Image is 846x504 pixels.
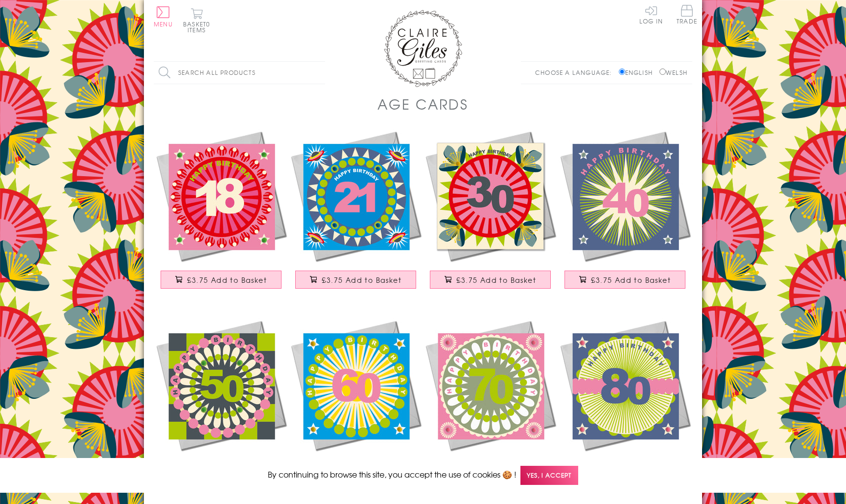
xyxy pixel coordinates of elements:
span: £3.75 Add to Basket [456,275,536,285]
span: 0 items [188,20,210,34]
button: £3.75 Add to Basket [161,271,282,289]
img: Birthday Card, Age 80 - Wheel, Happy 80th Birthday, Embellished with pompoms [558,318,692,453]
span: Menu [154,20,173,28]
a: Birthday Card, Age 18 - Pink Circle, Happy 18th Birthday, Embellished with pompoms £3.75 Add to B... [154,129,288,298]
h1: Age Cards [377,94,469,114]
img: Birthday Card, Age 21 - Blue Circle, Happy 21st Birthday, Embellished with pompoms [288,129,423,263]
img: Birthday Card, Age 18 - Pink Circle, Happy 18th Birthday, Embellished with pompoms [154,129,288,263]
button: £3.75 Add to Basket [430,271,551,289]
a: Birthday Card, Age 70 - Flower Power, Happy 70th Birthday, Embellished with pompoms £3.75 Add to ... [423,318,558,488]
img: Birthday Card, Age 30 - Flowers, Happy 30th Birthday, Embellished with pompoms [423,129,558,263]
p: Choose a language: [535,68,617,77]
img: Birthday Card, Age 40 - Starburst, Happy 40th Birthday, Embellished with pompoms [558,129,692,263]
input: Search all products [154,62,325,84]
a: Birthday Card, Age 21 - Blue Circle, Happy 21st Birthday, Embellished with pompoms £3.75 Add to B... [288,129,423,298]
span: Trade [677,5,697,24]
a: Birthday Card, Age 50 - Chequers, Happy 50th Birthday, Embellished with pompoms £3.75 Add to Basket [154,318,288,488]
img: Birthday Card, Age 50 - Chequers, Happy 50th Birthday, Embellished with pompoms [154,318,288,453]
span: Yes, I accept [520,466,578,485]
a: Birthday Card, Age 40 - Starburst, Happy 40th Birthday, Embellished with pompoms £3.75 Add to Basket [558,129,692,298]
img: Birthday Card, Age 60 - Sunshine, Happy 60th Birthday, Embellished with pompoms [288,318,423,453]
input: Welsh [659,69,666,75]
span: £3.75 Add to Basket [591,275,671,285]
img: Claire Giles Greetings Cards [384,10,462,87]
span: £3.75 Add to Basket [187,275,267,285]
a: Birthday Card, Age 60 - Sunshine, Happy 60th Birthday, Embellished with pompoms £3.75 Add to Basket [288,318,423,488]
a: Trade [677,5,697,26]
button: Basket0 items [183,8,210,33]
span: £3.75 Add to Basket [322,275,401,285]
a: Birthday Card, Age 80 - Wheel, Happy 80th Birthday, Embellished with pompoms £3.75 Add to Basket [558,318,692,488]
img: Birthday Card, Age 70 - Flower Power, Happy 70th Birthday, Embellished with pompoms [423,318,558,453]
button: £3.75 Add to Basket [295,271,417,289]
button: Menu [154,6,173,27]
label: English [619,68,658,77]
a: Birthday Card, Age 30 - Flowers, Happy 30th Birthday, Embellished with pompoms £3.75 Add to Basket [423,129,558,298]
button: £3.75 Add to Basket [564,271,686,289]
input: English [619,69,625,75]
label: Welsh [659,68,687,77]
input: Search [315,62,325,84]
a: Log In [639,5,663,24]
